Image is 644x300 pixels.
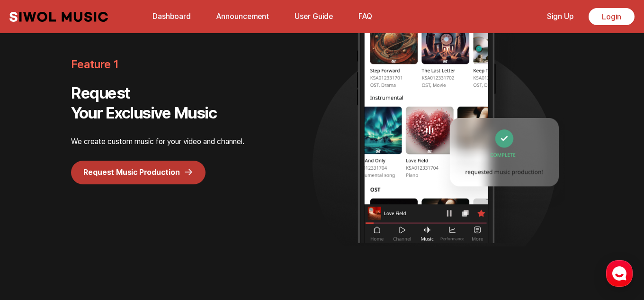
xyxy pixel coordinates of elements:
[541,6,579,27] a: Sign Up
[79,236,107,244] span: Messages
[589,8,635,25] a: Login
[63,221,122,245] a: Messages
[289,6,339,27] a: User Guide
[24,236,41,243] span: Home
[147,6,197,27] a: Dashboard
[71,161,206,184] a: Request Music Production
[71,50,254,79] span: Feature 1
[71,83,254,122] h2: Request Your Exclusive Music
[353,5,378,28] button: FAQ
[3,221,63,245] a: Home
[122,221,182,245] a: Settings
[71,136,254,147] p: We create custom music for your video and channel.
[140,236,163,243] span: Settings
[211,6,275,27] a: Announcement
